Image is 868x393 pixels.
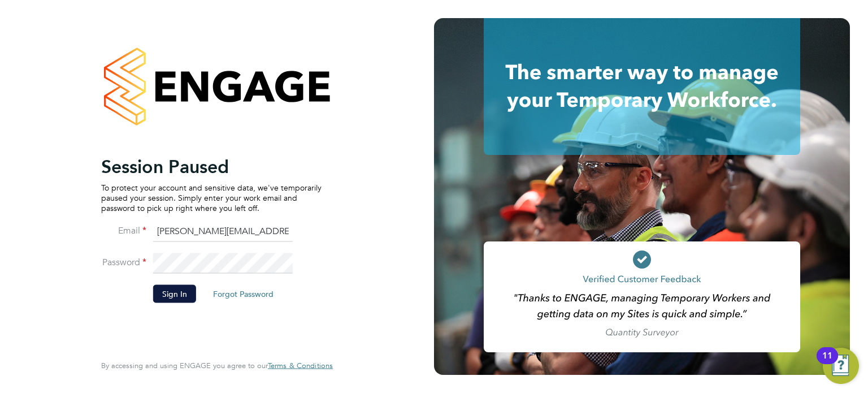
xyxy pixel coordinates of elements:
[101,224,146,236] label: Email
[101,361,333,370] span: By accessing and using ENGAGE you agree to our
[268,361,333,370] span: Terms & Conditions
[101,182,322,213] p: To protect your account and sensitive data, we've temporarily paused your session. Simply enter y...
[101,155,322,178] h2: Session Paused
[153,222,293,242] input: Enter your work email...
[153,284,196,303] button: Sign In
[101,256,146,268] label: Password
[204,284,283,303] button: Forgot Password
[823,348,859,384] button: Open Resource Center, 11 new notifications
[822,356,832,370] div: 11
[268,361,333,370] a: Terms & Conditions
